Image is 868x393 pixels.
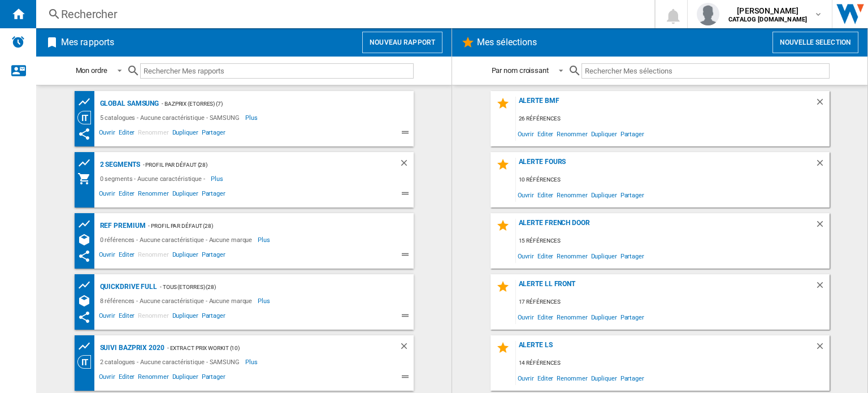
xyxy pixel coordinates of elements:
ng-md-icon: Ce rapport a été partagé avec vous [77,249,91,263]
div: 8 références - Aucune caractéristique - Aucune marque [97,294,258,308]
span: Editer [536,309,555,325]
div: Références [77,294,97,308]
div: Supprimer [815,158,830,173]
span: Renommer [555,309,589,325]
div: 14 références [516,356,830,370]
span: Ouvrir [97,127,117,141]
span: Plus [245,355,259,369]
div: QuickDrive Full [97,280,158,294]
div: 26 références [516,112,830,126]
span: Editer [117,127,136,141]
span: Renommer [555,370,589,386]
div: 0 références - Aucune caractéristique - Aucune marque [97,233,258,247]
span: Renommer [136,249,170,263]
span: Ouvrir [97,249,117,263]
div: Supprimer [815,341,830,356]
span: Partager [619,248,646,264]
div: 17 références [516,295,830,309]
ng-md-icon: Ce rapport a été partagé avec vous [77,127,91,141]
span: Dupliquer [171,372,200,385]
span: Ouvrir [516,370,536,386]
span: Renommer [555,126,589,141]
div: Références [77,233,97,247]
span: Dupliquer [171,310,200,324]
span: [PERSON_NAME] [728,5,807,16]
span: Renommer [136,310,170,324]
span: Partager [619,309,646,325]
span: Dupliquer [589,126,619,141]
span: Ouvrir [516,187,536,202]
span: Editer [117,249,136,263]
span: Ouvrir [516,309,536,325]
div: Supprimer [815,97,830,112]
img: alerts-logo.svg [11,35,25,49]
span: Editer [117,372,136,385]
div: 0 segments - Aucune caractéristique - [97,172,211,185]
span: Dupliquer [589,248,619,264]
span: Dupliquer [589,309,619,325]
div: Rechercher [61,6,625,22]
div: Mon assortiment [77,172,97,185]
span: Plus [211,172,225,185]
span: Partager [200,127,227,141]
div: Alerte BMF [516,97,815,112]
div: Suivi Bazprix 2020 [97,341,164,355]
span: Editer [117,310,136,324]
div: Alerte LL Front [516,280,815,295]
div: 15 références [516,234,830,248]
div: - Bazprix (etorres) (7) [159,97,390,111]
span: Ouvrir [516,248,536,264]
span: Editer [117,188,136,202]
b: CATALOG [DOMAIN_NAME] [728,16,807,23]
span: Ouvrir [97,188,117,202]
span: Plus [245,111,259,124]
div: Supprimer [399,341,414,355]
div: Vision Catégorie [77,111,97,124]
span: Renommer [136,188,170,202]
h2: Mes rapports [59,32,116,53]
span: Plus [258,233,272,247]
div: - Extract Prix Workit (10) [164,341,376,355]
span: Dupliquer [589,187,619,202]
div: Supprimer [399,158,414,172]
span: Editer [536,126,555,141]
span: Ouvrir [516,126,536,141]
span: Renommer [136,372,170,385]
ng-md-icon: Ce rapport a été partagé avec vous [77,310,91,324]
div: Vision Catégorie [77,355,97,369]
span: Ouvrir [97,372,117,385]
div: Tableau des prix des produits [77,156,97,170]
div: Alerte LS [516,341,815,356]
button: Nouvelle selection [772,32,858,53]
div: Tableau des prix des produits [77,278,97,292]
div: - TOUS (etorres) (28) [157,280,390,294]
span: Dupliquer [171,127,200,141]
input: Rechercher Mes rapports [140,63,414,79]
img: profile.jpg [697,3,719,25]
span: Partager [619,370,646,386]
span: Renommer [555,248,589,264]
div: REF Premium [97,219,146,233]
div: 10 références [516,173,830,187]
span: Partager [619,187,646,202]
button: Nouveau rapport [362,32,442,53]
h2: Mes sélections [475,32,539,53]
div: Tableau des prix des produits [77,217,97,231]
div: - Profil par défaut (28) [145,219,390,233]
div: Tableau des prix des produits [77,339,97,353]
span: Partager [200,188,227,202]
div: 2 catalogues - Aucune caractéristique - SAMSUNG [97,355,245,369]
span: Editer [536,248,555,264]
div: Supprimer [815,219,830,234]
div: 2 segments [97,158,140,172]
div: Mon ordre [76,66,107,75]
div: Alerte French Door [516,219,815,234]
span: Editer [536,187,555,202]
span: Editer [536,370,555,386]
span: Plus [258,294,272,308]
span: Ouvrir [97,310,117,324]
span: Renommer [555,187,589,202]
span: Renommer [136,127,170,141]
span: Dupliquer [589,370,619,386]
span: Dupliquer [171,188,200,202]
